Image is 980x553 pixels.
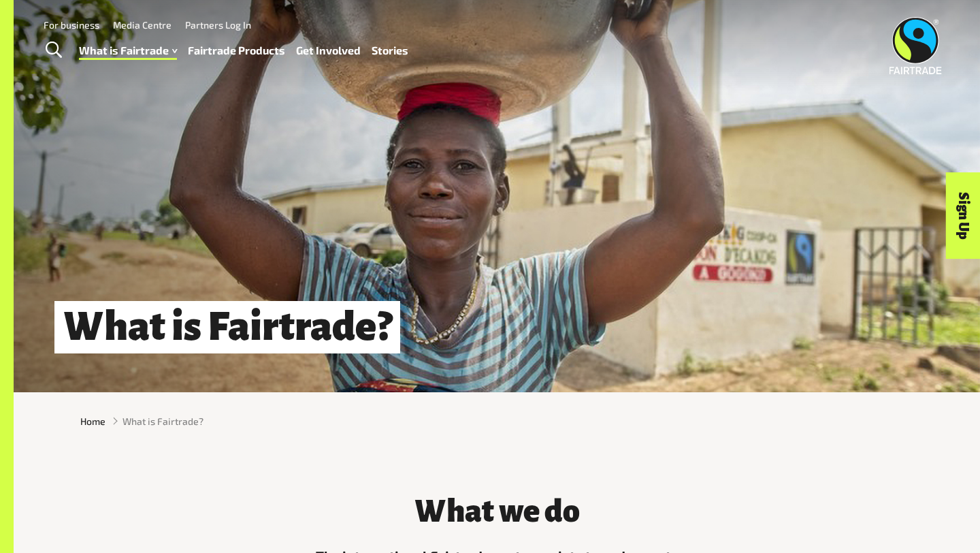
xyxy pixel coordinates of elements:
[372,41,408,61] a: Stories
[79,41,177,61] a: What is Fairtrade
[54,301,400,353] h1: What is Fairtrade?
[37,33,70,67] a: Toggle Search
[296,41,361,61] a: Get Involved
[889,17,942,74] img: Fairtrade Australia New Zealand logo
[185,19,251,31] a: Partners Log In
[80,414,105,428] a: Home
[122,414,203,428] span: What is Fairtrade?
[188,41,285,61] a: Fairtrade Products
[44,19,99,31] a: For business
[113,19,171,31] a: Media Centre
[293,494,701,528] h3: What we do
